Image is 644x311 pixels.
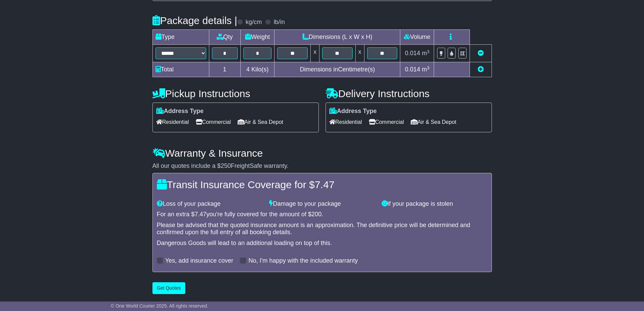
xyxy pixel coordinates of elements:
td: Volume [400,30,434,45]
a: Remove this item [478,50,484,57]
div: Loss of your package [153,200,266,208]
h4: Warranty & Insurance [152,148,492,159]
td: Type [152,30,209,45]
span: © One World Courier 2025. All rights reserved. [111,303,209,309]
h4: Transit Insurance Coverage for $ [157,179,487,190]
span: Air & Sea Depot [411,117,456,127]
td: Weight [240,30,275,45]
span: 4 [246,66,249,73]
div: Damage to your package [266,200,378,208]
sup: 3 [427,65,430,70]
div: Please be advised that the quoted insurance amount is an approximation. The definitive price will... [157,222,487,236]
span: m [422,66,430,73]
label: kg/cm [245,19,262,26]
td: Total [152,62,209,77]
h4: Delivery Instructions [326,88,492,99]
td: Dimensions (L x W x H) [275,30,400,45]
label: lb/in [273,19,285,26]
sup: 3 [427,49,430,54]
td: x [355,45,364,62]
td: Dimensions in Centimetre(s) [275,62,400,77]
h4: Pickup Instructions [152,88,319,99]
h4: Package details | [152,15,237,26]
div: All our quotes include a $ FreightSafe warranty. [152,162,492,170]
div: For an extra $ you're fully covered for the amount of $ . [157,211,487,218]
span: 0.014 [405,66,420,73]
div: If your package is stolen [378,200,491,208]
span: 0.014 [405,50,420,57]
td: Qty [209,30,240,45]
span: Residential [156,117,189,127]
span: 250 [221,162,231,169]
a: Add new item [478,66,484,73]
td: x [311,45,319,62]
span: Commercial [196,117,231,127]
td: Kilo(s) [240,62,275,77]
label: Yes, add insurance cover [165,257,233,265]
button: Get Quotes [152,282,186,294]
span: Commercial [369,117,404,127]
span: 7.47 [195,211,207,218]
span: Residential [329,117,362,127]
label: No, I'm happy with the included warranty [248,257,358,265]
span: 200 [311,211,321,218]
span: Air & Sea Depot [238,117,283,127]
span: m [422,50,430,57]
div: Dangerous Goods will lead to an additional loading on top of this. [157,240,487,247]
label: Address Type [156,108,204,115]
td: 1 [209,62,240,77]
span: 7.47 [315,179,334,190]
label: Address Type [329,108,377,115]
